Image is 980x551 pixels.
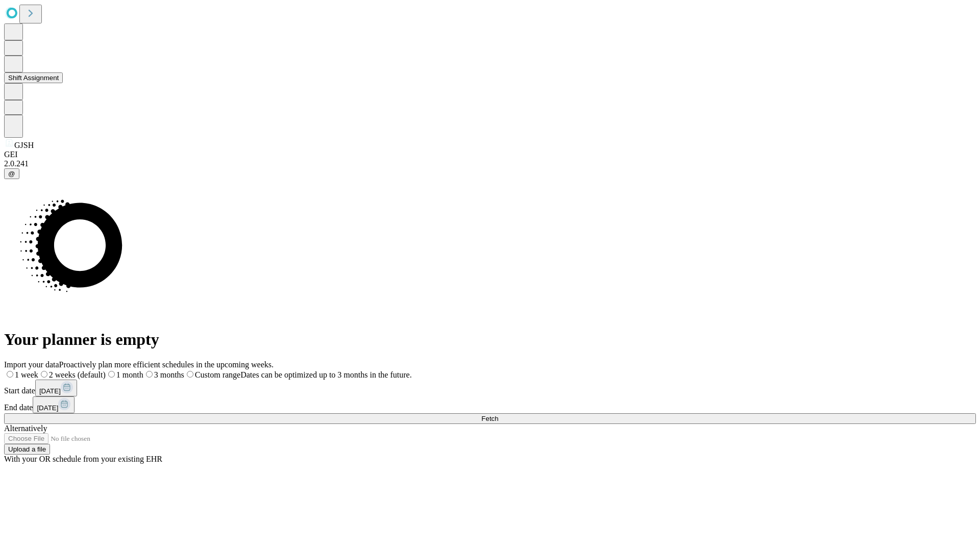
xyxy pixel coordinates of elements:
[8,170,15,178] span: @
[33,396,75,413] button: [DATE]
[195,370,240,379] span: Custom range
[4,72,63,83] button: Shift Assignment
[59,360,274,369] span: Proactively plan more efficient schedules in the upcoming weeks.
[35,380,77,396] button: [DATE]
[37,404,58,412] span: [DATE]
[7,371,13,378] input: 1 week
[39,387,61,395] span: [DATE]
[187,371,193,378] input: Custom rangeDates can be optimized up to 3 months in the future.
[4,159,976,168] div: 2.0.241
[49,370,106,379] span: 2 weeks (default)
[41,371,47,378] input: 2 weeks (default)
[4,360,59,369] span: Import your data
[154,370,184,379] span: 3 months
[4,455,162,463] span: With your OR schedule from your existing EHR
[108,371,115,378] input: 1 month
[4,330,976,349] h1: Your planner is empty
[14,141,34,149] span: GJSH
[240,370,411,379] span: Dates can be optimized up to 3 months in the future.
[4,424,47,433] span: Alternatively
[4,413,976,424] button: Fetch
[4,380,976,396] div: Start date
[116,370,143,379] span: 1 month
[15,370,38,379] span: 1 week
[4,444,50,455] button: Upload a file
[146,371,153,378] input: 3 months
[4,396,976,413] div: End date
[4,168,19,179] button: @
[4,150,976,159] div: GEI
[481,415,498,422] span: Fetch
